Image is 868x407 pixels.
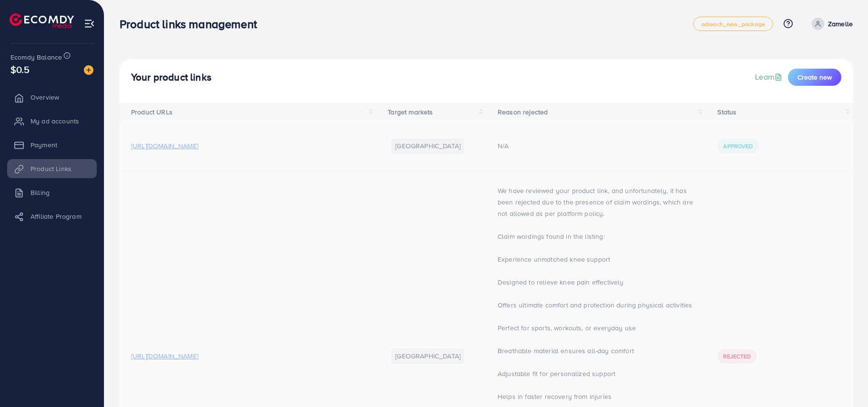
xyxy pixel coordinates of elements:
span: $0.5 [10,62,30,76]
h4: Your product links [131,71,212,83]
button: Create new [788,69,841,86]
span: Ecomdy Balance [10,52,62,62]
span: adreach_new_package [701,21,765,27]
img: image [84,65,93,75]
img: logo [10,13,74,28]
a: adreach_new_package [693,17,773,31]
span: Create new [797,72,832,82]
p: Zamelle [828,18,853,30]
a: Learn [755,71,784,82]
a: Zamelle [808,18,853,30]
h3: Product links management [120,17,265,31]
img: menu [84,18,95,29]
